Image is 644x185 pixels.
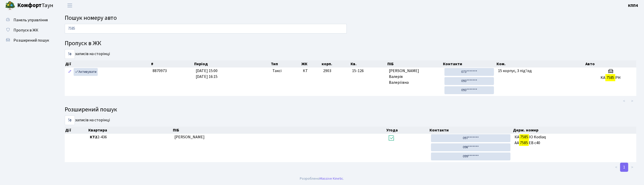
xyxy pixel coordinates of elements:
div: Розроблено . [300,176,344,181]
span: Пропуск в ЖК [13,27,38,33]
th: ПІБ [172,127,386,134]
span: [PERSON_NAME] [174,134,205,140]
th: Квартира [88,127,172,134]
a: Розширений пошук [3,35,53,45]
mark: 7585 [605,74,615,81]
h4: Пропуск в ЖК [65,40,636,47]
th: Авто [585,60,636,68]
a: КПП4 [628,3,638,9]
span: Таксі [272,68,282,74]
span: [PERSON_NAME] Валерія Валеріївна [389,68,440,86]
a: Пропуск в ЖК [3,25,53,35]
b: КПП4 [628,3,638,8]
span: 8870973 [153,68,167,74]
a: Активувати [74,68,98,76]
a: Панель управління [3,15,53,25]
b: КТ2 [90,134,97,140]
span: [DATE] 15:00 [DATE] 16:15 [196,68,218,79]
th: Тип [270,60,301,68]
select: записів на сторінці [65,49,75,59]
button: Переключити навігацію [63,1,76,10]
th: Контакти [442,60,496,68]
a: Редагувати [67,68,73,76]
th: Угода [386,127,429,134]
a: 1 [620,163,628,172]
img: logo.png [5,1,15,11]
th: # [151,60,194,68]
b: Комфорт [17,1,42,9]
a: Massive Kinetic [320,176,343,181]
span: 2903 [323,68,331,74]
th: Держ. номер [513,127,636,134]
th: ПІБ [387,60,442,68]
span: Панель управління [13,17,48,23]
select: записів на сторінці [65,115,75,125]
span: 2-436 [90,134,170,140]
label: записів на сторінці [65,115,110,125]
th: Кв. [350,60,387,68]
span: Розширений пошук [13,38,49,43]
span: Таун [17,1,53,10]
th: Контакти [429,127,513,134]
th: Дії [65,60,151,68]
th: Ком. [496,60,585,68]
input: Пошук [65,24,347,33]
th: Період [194,60,270,68]
span: 15 корпус, 3 під'їзд [498,68,532,74]
span: КТ [303,68,319,74]
th: корп. [321,60,350,68]
mark: 7585 [519,133,529,141]
th: Дії [65,127,88,134]
mark: 7585 [519,139,529,146]
span: КА ІО Kodiaq АА ЕВ c40 [515,134,634,146]
span: Пошук номеру авто [65,13,117,22]
label: записів на сторінці [65,49,110,59]
h4: Розширений пошук [65,106,636,113]
span: 15-126 [352,68,385,74]
h5: KA PH [587,75,634,80]
th: ЖК [301,60,321,68]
